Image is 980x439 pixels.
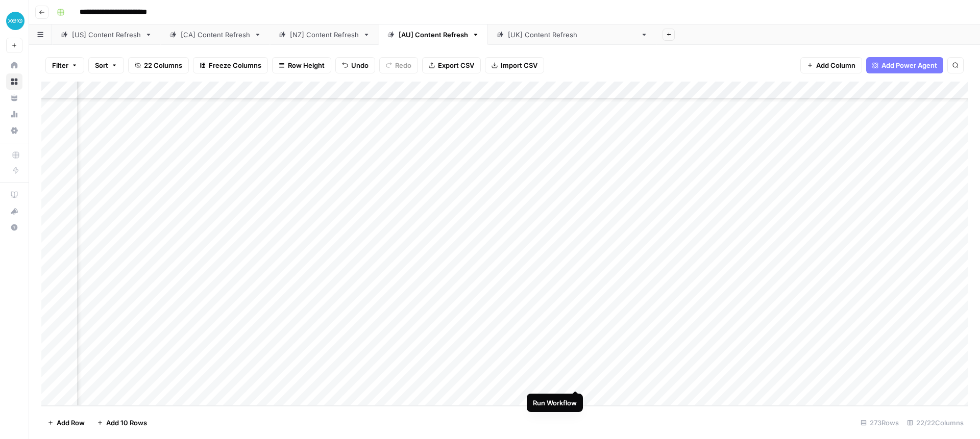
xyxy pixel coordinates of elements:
a: [US] Content Refresh [52,24,161,45]
a: Settings [6,122,22,139]
div: [AU] Content Refresh [399,30,468,40]
a: [[GEOGRAPHIC_DATA]] Content Refresh [488,24,656,45]
button: Help + Support [6,219,22,236]
button: 22 Columns [128,57,189,73]
span: Add 10 Rows [106,418,147,428]
a: [NZ] Content Refresh [270,24,379,45]
span: Redo [395,60,411,70]
button: Add Power Agent [866,57,943,73]
div: [US] Content Refresh [72,30,141,40]
span: Add Power Agent [881,60,937,70]
a: [AU] Content Refresh [379,24,488,45]
button: Export CSV [422,57,481,73]
button: Add Row [41,415,91,431]
button: Row Height [272,57,331,73]
div: [[GEOGRAPHIC_DATA]] Content Refresh [508,30,636,40]
a: Your Data [6,90,22,106]
button: Add Column [800,57,862,73]
span: Sort [95,60,108,70]
span: Import CSV [501,60,537,70]
span: 22 Columns [144,60,182,70]
div: 22/22 Columns [903,415,968,431]
div: [NZ] Content Refresh [290,30,359,40]
button: Sort [88,57,124,73]
button: Filter [45,57,84,73]
span: Freeze Columns [209,60,261,70]
a: Browse [6,73,22,90]
a: [CA] Content Refresh [161,24,270,45]
button: Redo [379,57,418,73]
div: [CA] Content Refresh [181,30,250,40]
div: What's new? [7,203,22,219]
span: Add Column [816,60,855,70]
div: Run Workflow [533,398,577,408]
span: Export CSV [438,60,474,70]
button: Import CSV [485,57,544,73]
a: AirOps Academy [6,187,22,203]
span: Undo [351,60,369,70]
button: Add 10 Rows [91,415,153,431]
img: XeroOps Logo [6,12,24,30]
a: Usage [6,106,22,122]
button: Freeze Columns [193,57,268,73]
button: Undo [335,57,375,73]
span: Add Row [57,418,85,428]
div: 273 Rows [856,415,903,431]
a: Home [6,57,22,73]
button: What's new? [6,203,22,219]
button: Workspace: XeroOps [6,8,22,34]
span: Filter [52,60,68,70]
span: Row Height [288,60,325,70]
